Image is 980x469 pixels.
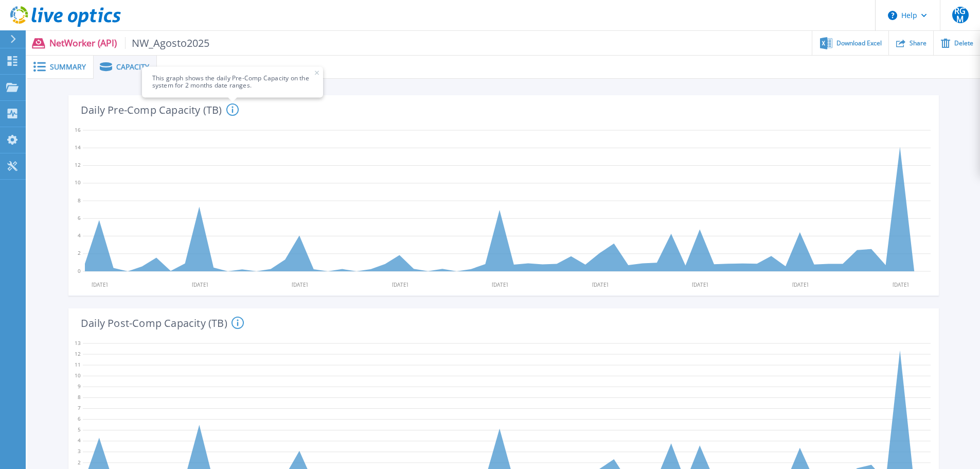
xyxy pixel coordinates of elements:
[78,197,81,204] text: 8
[593,281,609,288] text: [DATE]
[142,66,323,97] span: This graph shows the daily Pre-Comp Capacity on the system for 2 months date ranges.
[78,249,81,256] text: 2
[49,37,210,49] p: NetWorker (API)
[92,281,108,288] text: [DATE]
[78,383,81,390] text: 9
[75,179,81,186] text: 10
[693,281,709,288] text: [DATE]
[78,447,81,455] text: 3
[910,40,926,46] span: Share
[116,63,149,71] span: Capacity
[78,404,81,411] text: 7
[78,415,81,422] text: 6
[836,40,882,46] span: Download Excel
[75,161,81,168] text: 12
[78,437,81,444] text: 4
[952,7,969,23] span: RGM
[75,144,81,151] text: 14
[493,281,509,288] text: [DATE]
[81,317,244,329] h4: Daily Post-Comp Capacity (TB)
[75,350,81,357] text: 12
[894,281,910,288] text: [DATE]
[292,281,308,288] text: [DATE]
[78,426,81,433] text: 5
[50,63,86,71] span: Summary
[78,393,81,401] text: 8
[75,339,81,346] text: 13
[78,214,81,221] text: 6
[75,126,81,133] text: 16
[793,281,809,288] text: [DATE]
[125,37,210,49] span: NW_Agosto2025
[78,459,81,466] text: 2
[78,267,81,274] text: 0
[954,40,973,46] span: Delete
[75,361,81,368] text: 11
[75,372,81,379] text: 10
[393,281,408,288] text: [DATE]
[192,281,208,288] text: [DATE]
[81,103,239,116] h4: Daily Pre-Comp Capacity (TB)
[78,232,81,239] text: 4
